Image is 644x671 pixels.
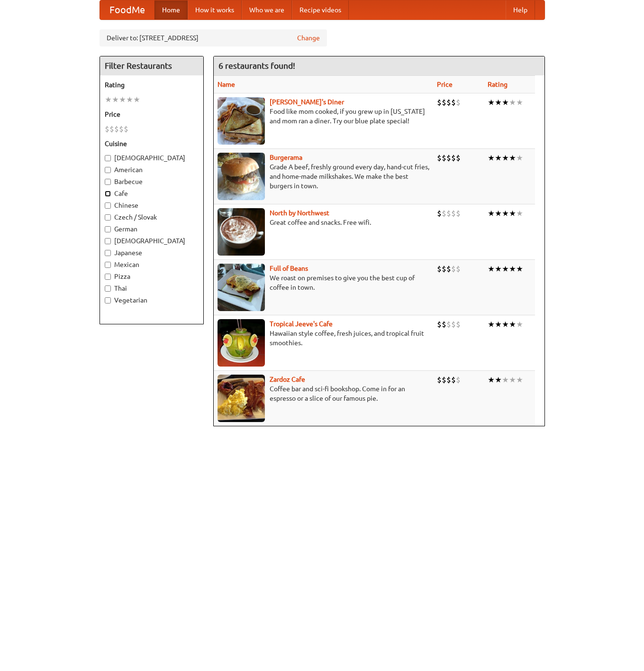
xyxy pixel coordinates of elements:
[488,81,508,88] a: Rating
[126,94,133,105] li: ★
[437,153,442,163] li: $
[270,265,308,272] a: Full of Beans
[442,375,446,385] li: $
[451,208,456,219] li: $
[446,153,451,163] li: $
[105,238,111,244] input: [DEMOGRAPHIC_DATA]
[105,214,111,221] input: Czech / Slovak
[442,97,446,108] li: $
[437,375,442,385] li: $
[105,297,111,303] input: Vegetarian
[218,208,265,256] img: north.jpg
[502,97,509,108] li: ★
[105,201,199,210] label: Chinese
[516,264,523,274] li: ★
[456,375,461,385] li: $
[488,319,495,330] li: ★
[218,107,429,126] p: Food like mom cooked, if you grew up in [US_STATE] and mom ran a diner. Try our blue plate special!
[119,124,124,134] li: $
[218,97,265,145] img: sallys.jpg
[437,319,442,330] li: $
[451,264,456,274] li: $
[442,153,446,163] li: $
[488,264,495,274] li: ★
[100,0,154,19] a: FoodMe
[437,208,442,219] li: $
[488,375,495,385] li: ★
[218,329,429,348] p: Hawaiian style coffee, fresh juices, and tropical fruit smoothies.
[270,154,302,161] a: Burgerama
[105,226,111,232] input: German
[502,319,509,330] li: ★
[270,376,305,383] a: Zardoz Cafe
[218,61,295,70] ng-pluralize: 6 restaurants found!
[456,97,461,108] li: $
[516,97,523,108] li: ★
[105,124,109,134] li: $
[218,273,429,292] p: We roast on premises to give you the best cup of coffee in town.
[495,97,502,108] li: ★
[112,94,119,105] li: ★
[105,224,199,234] label: German
[456,264,461,274] li: $
[502,208,509,219] li: ★
[502,375,509,385] li: ★
[495,153,502,163] li: ★
[451,319,456,330] li: $
[105,177,199,186] label: Barbecue
[100,56,203,75] h4: Filter Restaurants
[456,153,461,163] li: $
[488,97,495,108] li: ★
[509,153,516,163] li: ★
[100,29,327,46] div: Deliver to: [STREET_ADDRESS]
[109,124,114,134] li: $
[442,264,446,274] li: $
[509,208,516,219] li: ★
[218,264,265,311] img: beans.jpg
[218,319,265,367] img: jeeves.jpg
[516,319,523,330] li: ★
[451,375,456,385] li: $
[270,320,333,328] a: Tropical Jeeve's Cafe
[495,264,502,274] li: ★
[451,153,456,163] li: $
[446,375,451,385] li: $
[495,375,502,385] li: ★
[516,375,523,385] li: ★
[105,110,199,119] h5: Price
[105,272,199,281] label: Pizza
[105,191,111,197] input: Cafe
[516,208,523,219] li: ★
[105,236,199,246] label: [DEMOGRAPHIC_DATA]
[105,155,111,161] input: [DEMOGRAPHIC_DATA]
[270,209,329,217] a: North by Northwest
[442,319,446,330] li: $
[188,0,242,19] a: How it works
[105,250,111,256] input: Japanese
[218,153,265,200] img: burgerama.jpg
[105,274,111,280] input: Pizza
[456,319,461,330] li: $
[502,153,509,163] li: ★
[105,212,199,222] label: Czech / Slovak
[446,208,451,219] li: $
[105,248,199,257] label: Japanese
[114,124,119,134] li: $
[105,153,199,163] label: [DEMOGRAPHIC_DATA]
[446,319,451,330] li: $
[105,80,199,90] h5: Rating
[516,153,523,163] li: ★
[105,260,199,269] label: Mexican
[270,98,344,106] a: [PERSON_NAME]'s Diner
[105,139,199,148] h5: Cuisine
[154,0,188,19] a: Home
[218,218,429,227] p: Great coffee and snacks. Free wifi.
[124,124,128,134] li: $
[218,81,235,88] a: Name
